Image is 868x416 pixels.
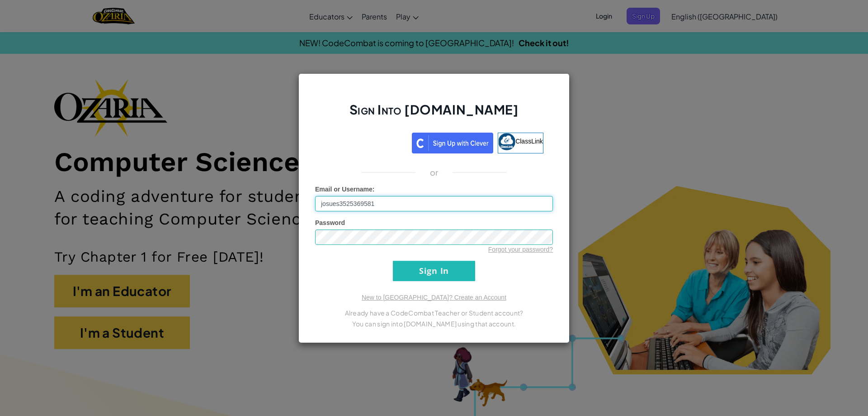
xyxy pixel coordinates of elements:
[315,307,553,318] p: Already have a CodeCombat Teacher or Student account?
[320,132,412,152] iframe: Sign in with Google Button
[430,167,439,178] p: or
[315,219,345,226] span: Password
[515,137,543,144] span: ClassLink
[315,318,553,329] p: You can sign into [DOMAIN_NAME] using that account.
[412,133,493,153] img: clever_sso_button@2x.png
[393,261,475,281] input: Sign In
[315,185,375,194] label: :
[498,133,515,150] img: classlink-logo-small.png
[315,186,373,193] span: Email or Username
[488,246,553,253] a: Forgot your password?
[362,294,506,301] a: New to [GEOGRAPHIC_DATA]? Create an Account
[315,101,553,127] h2: Sign Into [DOMAIN_NAME]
